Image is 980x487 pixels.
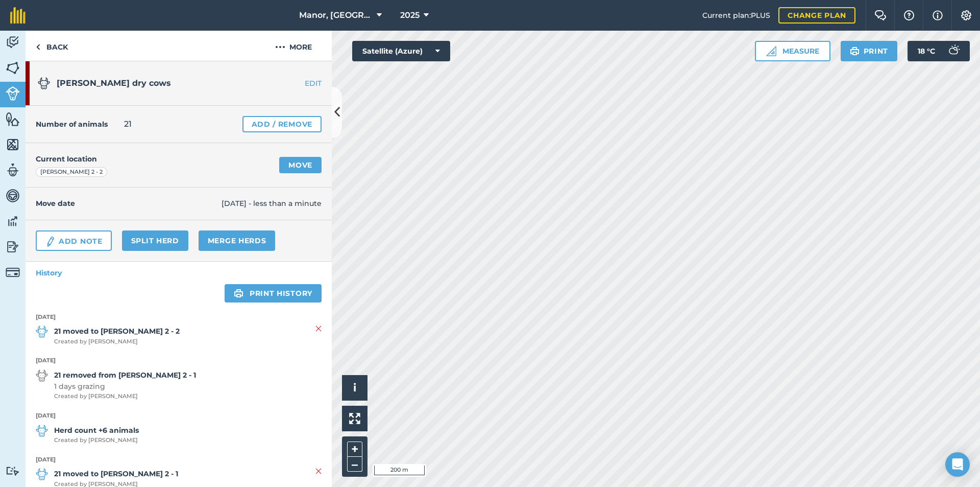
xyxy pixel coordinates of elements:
[26,262,332,284] a: History
[234,287,243,299] img: svg+xml;base64,PHN2ZyB4bWxucz0iaHR0cDovL3d3dy53My5vcmcvMjAwMC9zdmciIHdpZHRoPSIxOSIgaGVpZ2h0PSIyNC...
[36,455,322,465] strong: [DATE]
[36,356,322,365] strong: [DATE]
[6,188,20,203] img: svg+xml;base64,PD94bWwgdmVyc2lvbj0iMS4wIiBlbmNvZGluZz0idXRmLTgiPz4KPCEtLSBHZW5lcmF0b3I6IEFkb2JlIE...
[54,468,178,479] strong: 21 moved to [PERSON_NAME] 2 - 1
[6,137,20,152] img: svg+xml;base64,PHN2ZyB4bWxucz0iaHR0cDovL3d3dy53My5vcmcvMjAwMC9zdmciIHdpZHRoPSI1NiIgaGVpZ2h0PSI2MC...
[6,60,20,76] img: svg+xml;base64,PHN2ZyB4bWxucz0iaHR0cDovL3d3dy53My5vcmcvMjAwMC9zdmciIHdpZHRoPSI1NiIgaGVpZ2h0PSI2MC...
[36,468,48,480] img: svg+xml;base64,PD94bWwgdmVyc2lvbj0iMS4wIiBlbmNvZGluZz0idXRmLTgiPz4KPCEtLSBHZW5lcmF0b3I6IEFkb2JlIE...
[36,119,108,130] h4: Number of animals
[36,198,222,209] h4: Move date
[242,116,322,132] a: Add / Remove
[6,163,20,178] img: svg+xml;base64,PD94bWwgdmVyc2lvbj0iMS4wIiBlbmNvZGluZz0idXRmLTgiPz4KPCEtLSBHZW5lcmF0b3I6IEFkb2JlIE...
[6,239,20,254] img: svg+xml;base64,PD94bWwgdmVyc2lvbj0iMS4wIiBlbmNvZGluZz0idXRmLTgiPz4KPCEtLSBHZW5lcmF0b3I6IEFkb2JlIE...
[124,118,132,130] span: 21
[755,41,830,61] button: Measure
[315,465,322,477] img: svg+xml;base64,PHN2ZyB4bWxucz0iaHR0cDovL3d3dy53My5vcmcvMjAwMC9zdmciIHdpZHRoPSIyMiIgaGVpZ2h0PSIzMC...
[275,41,285,53] img: svg+xml;base64,PHN2ZyB4bWxucz0iaHR0cDovL3d3dy53My5vcmcvMjAwMC9zdmciIHdpZHRoPSIyMCIgaGVpZ2h0PSIyNC...
[225,284,322,303] a: Print history
[908,41,970,61] button: 18 °C
[36,313,322,322] strong: [DATE]
[54,369,196,381] strong: 21 removed from [PERSON_NAME] 2 - 1
[26,31,78,61] a: Back
[342,375,367,401] button: i
[874,10,887,20] img: Two speech bubbles overlapping with the left bubble in the forefront
[903,10,915,20] img: A question mark icon
[36,153,97,165] h4: Current location
[54,337,180,346] span: Created by [PERSON_NAME]
[841,41,898,61] button: Print
[267,78,332,88] a: EDIT
[918,41,935,61] span: 18 ° C
[222,198,322,209] span: [DATE] - less than a minute
[349,413,360,424] img: Four arrows, one pointing top left, one top right, one bottom right and the last bottom left
[945,452,970,477] div: Open Intercom Messenger
[702,10,770,21] span: Current plan : PLUS
[353,381,356,394] span: i
[6,111,20,127] img: svg+xml;base64,PHN2ZyB4bWxucz0iaHR0cDovL3d3dy53My5vcmcvMjAwMC9zdmciIHdpZHRoPSI1NiIgaGVpZ2h0PSI2MC...
[352,41,450,61] button: Satellite (Azure)
[54,425,139,436] strong: Herd count +6 animals
[36,167,107,177] div: [PERSON_NAME] 2 - 2
[57,78,171,88] span: [PERSON_NAME] dry cows
[36,326,48,338] img: svg+xml;base64,PD94bWwgdmVyc2lvbj0iMS4wIiBlbmNvZGluZz0idXRmLTgiPz4KPCEtLSBHZW5lcmF0b3I6IEFkb2JlIE...
[347,457,362,472] button: –
[347,442,362,457] button: +
[6,265,20,280] img: svg+xml;base64,PD94bWwgdmVyc2lvbj0iMS4wIiBlbmNvZGluZz0idXRmLTgiPz4KPCEtLSBHZW5lcmF0b3I6IEFkb2JlIE...
[943,41,964,61] img: svg+xml;base64,PD94bWwgdmVyc2lvbj0iMS4wIiBlbmNvZGluZz0idXRmLTgiPz4KPCEtLSBHZW5lcmF0b3I6IEFkb2JlIE...
[45,236,56,248] img: svg+xml;base64,PD94bWwgdmVyc2lvbj0iMS4wIiBlbmNvZGluZz0idXRmLTgiPz4KPCEtLSBHZW5lcmF0b3I6IEFkb2JlIE...
[54,436,139,445] span: Created by [PERSON_NAME]
[6,86,20,101] img: svg+xml;base64,PD94bWwgdmVyc2lvbj0iMS4wIiBlbmNvZGluZz0idXRmLTgiPz4KPCEtLSBHZW5lcmF0b3I6IEFkb2JlIE...
[36,411,322,421] strong: [DATE]
[36,425,48,437] img: svg+xml;base64,PD94bWwgdmVyc2lvbj0iMS4wIiBlbmNvZGluZz0idXRmLTgiPz4KPCEtLSBHZW5lcmF0b3I6IEFkb2JlIE...
[54,326,180,337] strong: 21 moved to [PERSON_NAME] 2 - 2
[299,9,373,21] span: Manor, [GEOGRAPHIC_DATA], [GEOGRAPHIC_DATA]
[933,9,943,21] img: svg+xml;base64,PHN2ZyB4bWxucz0iaHR0cDovL3d3dy53My5vcmcvMjAwMC9zdmciIHdpZHRoPSIxNyIgaGVpZ2h0PSIxNy...
[54,392,196,401] span: Created by [PERSON_NAME]
[778,7,855,24] a: Change plan
[400,9,420,21] span: 2025
[6,214,20,229] img: svg+xml;base64,PD94bWwgdmVyc2lvbj0iMS4wIiBlbmNvZGluZz0idXRmLTgiPz4KPCEtLSBHZW5lcmF0b3I6IEFkb2JlIE...
[960,10,972,20] img: A cog icon
[850,45,860,57] img: svg+xml;base64,PHN2ZyB4bWxucz0iaHR0cDovL3d3dy53My5vcmcvMjAwMC9zdmciIHdpZHRoPSIxOSIgaGVpZ2h0PSIyNC...
[255,31,332,61] button: More
[54,381,196,392] span: 1 days grazing
[36,230,112,251] a: Add Note
[315,322,322,335] img: svg+xml;base64,PHN2ZyB4bWxucz0iaHR0cDovL3d3dy53My5vcmcvMjAwMC9zdmciIHdpZHRoPSIyMiIgaGVpZ2h0PSIzMC...
[36,369,48,382] img: svg+xml;base64,PD94bWwgdmVyc2lvbj0iMS4wIiBlbmNvZGluZz0idXRmLTgiPz4KPCEtLSBHZW5lcmF0b3I6IEFkb2JlIE...
[10,7,26,24] img: fieldmargin Logo
[6,466,20,476] img: svg+xml;base64,PD94bWwgdmVyc2lvbj0iMS4wIiBlbmNvZGluZz0idXRmLTgiPz4KPCEtLSBHZW5lcmF0b3I6IEFkb2JlIE...
[122,230,188,251] a: Split herd
[766,46,776,56] img: Ruler icon
[199,230,276,251] a: Merge Herds
[6,35,20,50] img: svg+xml;base64,PD94bWwgdmVyc2lvbj0iMS4wIiBlbmNvZGluZz0idXRmLTgiPz4KPCEtLSBHZW5lcmF0b3I6IEFkb2JlIE...
[279,157,322,173] a: Move
[36,41,40,53] img: svg+xml;base64,PHN2ZyB4bWxucz0iaHR0cDovL3d3dy53My5vcmcvMjAwMC9zdmciIHdpZHRoPSI5IiBoZWlnaHQ9IjI0Ii...
[38,77,50,89] img: svg+xml;base64,PD94bWwgdmVyc2lvbj0iMS4wIiBlbmNvZGluZz0idXRmLTgiPz4KPCEtLSBHZW5lcmF0b3I6IEFkb2JlIE...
